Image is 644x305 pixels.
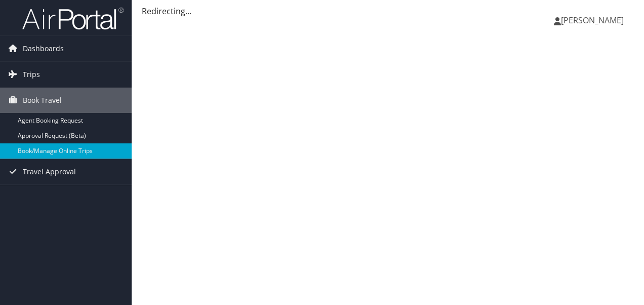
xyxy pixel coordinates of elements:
a: [PERSON_NAME] [554,5,634,35]
span: [PERSON_NAME] [561,15,624,26]
img: airportal-logo.png [22,7,124,30]
span: Dashboards [23,36,64,61]
span: Trips [23,62,40,87]
div: Redirecting... [142,5,634,17]
span: Travel Approval [23,159,76,184]
span: Book Travel [23,88,62,113]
